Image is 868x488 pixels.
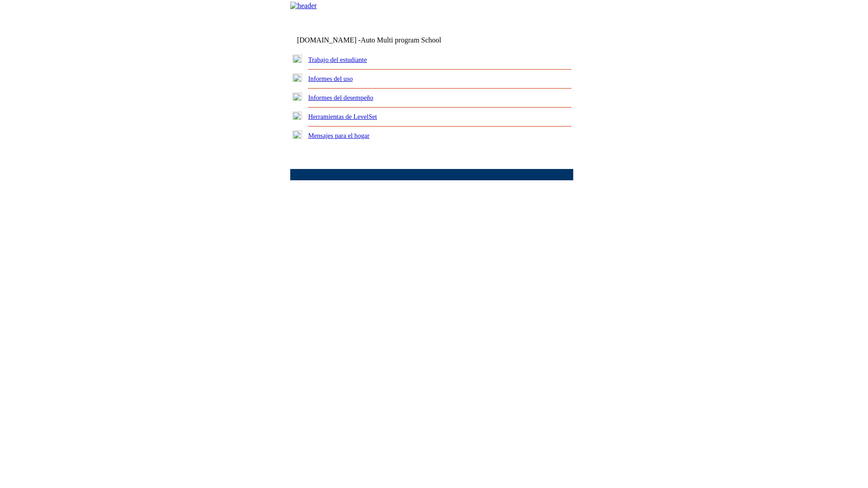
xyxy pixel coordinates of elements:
img: header [290,2,317,10]
img: plus.gif [292,131,302,139]
td: [DOMAIN_NAME] - [297,36,463,44]
img: plus.gif [292,74,302,82]
nobr: Auto Multi program School [361,36,441,44]
a: Trabajo del estudiante [308,56,367,63]
a: Informes del uso [308,75,353,82]
a: Mensajes para el hogar [308,132,370,139]
img: plus.gif [292,55,302,63]
img: plus.gif [292,93,302,101]
a: Informes del desempeño [308,94,373,101]
a: Herramientas de LevelSet [308,113,377,120]
img: plus.gif [292,112,302,120]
